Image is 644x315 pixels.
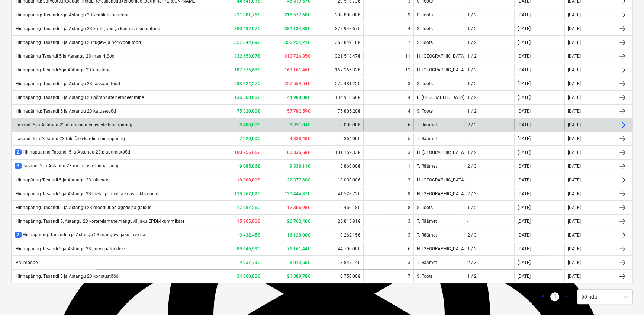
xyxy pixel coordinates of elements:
div: [DATE] [518,12,531,17]
b: 9 338,11€ [290,164,310,169]
div: [DATE] [518,191,531,196]
div: [DATE] [518,95,531,100]
div: [DATE] [568,26,581,31]
div: 2 / 3 [467,232,477,238]
div: 75 805,20€ [313,105,363,117]
div: Hinnapäring: Tasandi 5 ja Astangu 23 katusetööd [15,109,116,114]
div: [DATE] [568,12,581,17]
div: [DATE] [518,232,531,238]
div: 1 [408,164,410,169]
span: 2 [15,232,22,238]
div: [DATE] [568,109,581,114]
a: Page 1 is your current page [550,292,559,301]
b: 8 951,04€ [290,122,310,128]
b: 100 836,68€ [284,150,310,155]
div: 167 166,32€ [313,64,363,76]
div: Hinnapäring: Tasandi 5 ja Astangu 23 põrandate betoneerimine [15,95,144,100]
b: 211 881,75€ [234,12,260,17]
div: S. Toots [413,202,464,213]
b: 9 085,86€ [239,164,260,169]
b: 380 487,07€ [234,26,260,31]
div: 3 [408,81,410,86]
div: 134 918,66€ [313,91,363,103]
div: Hinnapäring: Tasandi 5 ja Astangu 23 moodulripplagede paigaldus [15,205,151,210]
div: 4 [408,109,410,114]
div: 25 818,81€ [313,215,363,227]
div: [DATE] [568,232,581,238]
div: [DATE] [568,205,581,210]
div: T. Räämet [413,229,464,241]
div: T. Räämet [413,119,464,131]
div: [DATE] [568,177,581,183]
div: 6 750,00€ [313,270,363,282]
div: 377 948,67€ [313,23,363,35]
b: 357 344,69€ [234,40,260,45]
div: 3 [408,219,410,224]
div: Hinnapäring: Tasandi 5 ja Astangu 23 fassaaditööd [15,81,120,86]
div: 1 / 2 [467,274,477,279]
div: [DATE] [568,274,581,279]
div: H. [GEOGRAPHIC_DATA] [413,50,464,62]
div: Hinnapäring: Tasandi 5 ja Astangu 23 tugev- ja nõrkvoolutööd [15,40,141,45]
b: 100 755,66€ [234,150,260,155]
div: [DATE] [518,260,531,265]
div: Hinnapäring Tasandi 5 ja Astangu 23 kipsitööd [15,67,111,73]
b: 4 937,79€ [239,260,260,265]
div: Hinnapäring: Tasandi 5 ja Astangu 23 kütte-, vee- ja kanalisatsioonitööd [15,26,160,31]
div: [DATE] [568,40,581,45]
div: [DATE] [568,122,581,128]
div: 8 000,00€ [313,119,363,131]
div: 7 [408,40,410,45]
div: [DATE] [518,150,531,155]
div: 18 038,00€ [313,174,363,186]
b: 163 161,46€ [284,67,310,73]
div: H. [GEOGRAPHIC_DATA] [413,174,464,186]
div: S. Toots [413,36,464,48]
div: [DATE] [518,164,531,169]
div: 6 [408,246,410,251]
div: 1 / 2 [467,150,477,155]
div: 8 860,00€ [313,160,363,172]
div: 3 [408,232,410,238]
div: 5 364,00€ [313,133,363,145]
div: 8 [408,205,410,210]
b: 75 820,00€ [237,109,260,114]
div: [DATE] [568,54,581,59]
div: 1 / 2 [467,26,477,31]
div: H. [GEOGRAPHIC_DATA] [413,147,464,158]
div: [DATE] [518,136,531,141]
b: 8 480,00€ [239,122,260,128]
div: 101 152,33€ [313,147,363,158]
div: [DATE] [568,81,581,86]
div: S. Toots [413,105,464,117]
div: Hinnapäring: Tasandi 5 ja Astangu 23 koristustööd [15,274,119,279]
div: D. [GEOGRAPHIC_DATA] [413,91,464,103]
div: [DATE] [518,122,531,128]
div: [DATE] [568,219,581,224]
b: 4 838,40€ [290,136,310,141]
div: Hinnapaäring Tasandi 5 ja Astangu 23 plaatimistööd [15,149,130,155]
span: 2 [15,149,22,155]
div: Tasandi 5 ja Astangu 23 metalluste hinnapäring [15,163,120,169]
b: 57 782,59€ [287,109,310,114]
div: 8 [408,191,410,196]
div: 208 800,00€ [313,9,363,21]
b: 332 653,07€ [234,54,260,59]
b: 119 267,02€ [234,191,260,196]
div: [DATE] [518,109,531,114]
div: [DATE] [518,40,531,45]
div: 11 [405,67,410,73]
div: S. Toots [413,270,464,282]
div: [DATE] [518,205,531,210]
div: 44 700,00€ [313,243,363,255]
div: 4 [408,26,410,31]
div: 16 460,18€ [313,202,363,213]
div: S. Toots [413,9,464,21]
div: 1 / 2 [467,67,477,73]
div: [DATE] [518,54,531,59]
div: [DATE] [518,274,531,279]
b: 26 762,40€ [287,219,310,224]
div: Tasandi 5 ja Astangu 23 tuletõkkekardina hinnapäring [15,136,125,141]
b: 381 134,88€ [284,26,310,31]
b: 136 568,00€ [234,95,260,100]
